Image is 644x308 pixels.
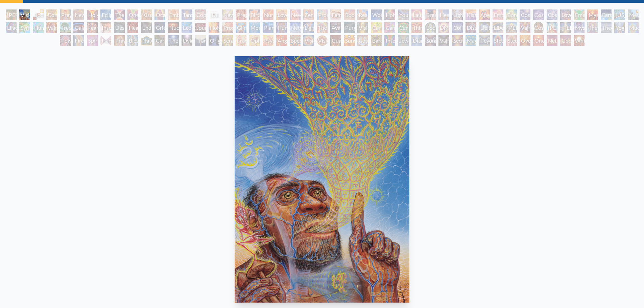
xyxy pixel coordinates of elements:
div: Love is a Cosmic Force [560,9,571,20]
div: Laughing Man [411,9,422,20]
div: DMT - The Spirit Molecule [438,22,449,33]
div: Humming Bird [33,22,44,33]
div: Eclipse [100,9,111,20]
div: Newborn [222,9,233,20]
div: Caring [154,35,165,46]
div: Body, Mind, Spirit [33,9,44,20]
div: Nature of Mind [141,35,152,46]
div: Holy Grail [87,9,98,20]
div: Lightworker [303,22,314,33]
div: Symbiosis: Gall Wasp & Oak Tree [19,22,30,33]
div: Eco-Atlas [182,22,192,33]
div: Headache [127,22,138,33]
div: Praying Hands [114,35,125,46]
div: Spectral Lotus [290,35,301,46]
div: Third Eye Tears of Joy [411,22,422,33]
div: Theologue [601,22,612,33]
div: Wonder [371,9,382,20]
div: Metamorphosis [628,9,639,20]
div: The Soul Finds It's Way [168,35,179,46]
div: Fear [87,22,98,33]
div: Despair [114,22,125,33]
div: Copulating [195,9,206,20]
div: Diamond Being [411,35,422,46]
div: Holy Family [384,9,395,20]
div: Promise [317,9,328,20]
div: Spirit Animates the Flesh [87,35,98,46]
div: Cannabis Mudra [371,22,382,33]
div: White Light [574,35,585,46]
div: Zena Lotus [303,9,314,20]
div: Visionary Origin of Language [19,9,30,20]
div: Grieving [154,22,165,33]
div: Praying [60,9,71,20]
div: Dissectional Art for Tool's Lateralus CD [466,22,476,33]
div: Seraphic Transport Docking on the Third Eye [222,35,233,46]
div: Interbeing [384,35,395,46]
div: Cosmic Elf [357,35,368,46]
img: Visionary-Origin-of-Language-1998-Alex-Grey-watermarked.jpg [235,56,409,303]
div: Cannabacchus [398,22,409,33]
div: Oversoul [520,35,530,46]
div: Glimpsing the Empyrean [236,22,246,33]
div: Young & Old [398,9,409,20]
div: Lightweaver [452,9,463,20]
div: Ocean of Love Bliss [154,9,165,20]
div: Prostration [222,22,233,33]
div: [PERSON_NAME] [506,22,517,33]
div: [PERSON_NAME] [547,22,557,33]
div: Cosmic Artist [533,9,544,20]
div: Endarkenment [141,22,152,33]
div: Tree & Person [60,22,71,33]
div: Ayahuasca Visitation [330,22,341,33]
div: Mysteriosa 2 [587,9,598,20]
div: Holy Fire [209,22,219,33]
div: One [533,35,544,46]
div: Vision Tree [357,22,368,33]
div: Mystic Eye [574,22,585,33]
div: Insomnia [100,22,111,33]
div: Birth [249,9,260,20]
div: Mayan Being [466,35,476,46]
div: Lilacs [6,22,17,33]
div: The Kiss [114,9,125,20]
div: Fractal Eyes [236,35,246,46]
div: Embracing [168,9,179,20]
div: Gaia [73,22,84,33]
div: Healing [438,9,449,20]
div: Reading [357,9,368,20]
div: Aperture [479,9,490,20]
div: Net of Being [547,35,557,46]
div: Vajra Guru [520,22,530,33]
div: Jewel Being [398,35,409,46]
div: Pregnancy [236,9,246,20]
div: One Taste [127,9,138,20]
div: The Shulgins and their Alchemical Angels [317,22,328,33]
div: Kissing [141,9,152,20]
div: Planetary Prayers [263,22,273,33]
div: [DEMOGRAPHIC_DATA] Embryo [209,9,219,20]
div: Kiss of the [MEDICAL_DATA] [466,9,476,20]
div: Human Geometry [276,22,287,33]
div: Blessing Hand [127,35,138,46]
div: [US_STATE] Song [614,9,625,20]
div: Empowerment [493,9,503,20]
div: Tantra [182,9,192,20]
div: Vajra Horse [46,22,57,33]
div: Body/Mind as a Vibratory Field of Energy [425,22,436,33]
div: Guardian of Infinite Vision [330,35,341,46]
div: Nuclear Crucifixion [168,22,179,33]
div: Original Face [209,35,219,46]
div: Family [330,9,341,20]
div: Firewalking [73,35,84,46]
div: Transfiguration [195,35,206,46]
div: Purging [344,22,355,33]
div: Collective Vision [452,22,463,33]
div: Emerald Grail [574,9,585,20]
div: Mudra [628,22,639,33]
div: Steeplehead 1 [493,35,503,46]
div: Love Circuit [276,9,287,20]
div: Bond [506,9,517,20]
div: Song of Vajra Being [425,35,436,46]
div: Sunyata [344,35,355,46]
